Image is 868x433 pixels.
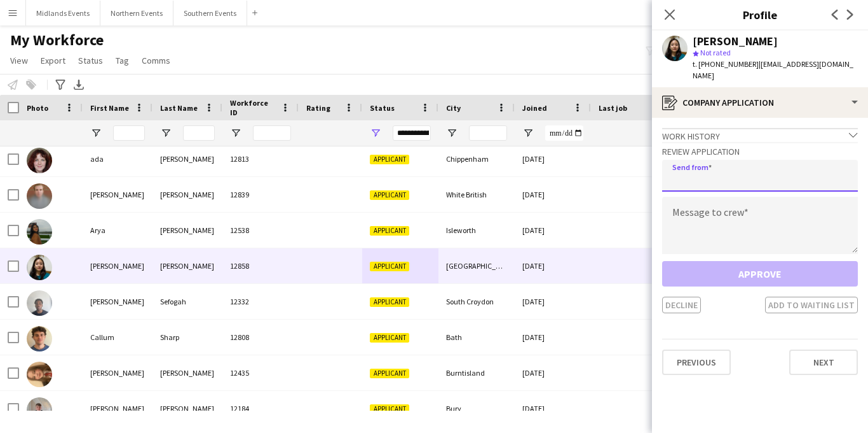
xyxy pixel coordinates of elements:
[90,127,102,139] button: Open Filter Menu
[183,125,215,141] input: Last Name Filter Input
[27,290,52,316] img: Bradley Sefogah
[522,103,547,113] span: Joined
[83,177,153,212] div: [PERSON_NAME]
[222,320,299,355] div: 12808
[700,48,731,57] span: Not rated
[438,213,515,248] div: Isleworth
[71,77,86,92] app-action-btn: Export XLSX
[545,125,583,141] input: Joined Filter Input
[153,355,222,390] div: [PERSON_NAME]
[652,87,868,118] div: Company application
[370,369,409,378] span: Applicant
[100,1,173,25] button: Northern Events
[41,55,65,66] span: Export
[153,141,222,176] div: [PERSON_NAME]
[111,52,134,69] a: Tag
[370,127,381,139] button: Open Filter Menu
[515,248,591,283] div: [DATE]
[515,213,591,248] div: [DATE]
[370,155,409,164] span: Applicant
[446,127,458,139] button: Open Filter Menu
[222,213,299,248] div: 12538
[83,391,153,426] div: [PERSON_NAME]
[693,36,778,47] div: [PERSON_NAME]
[153,320,222,355] div: Sharp
[438,391,515,426] div: Bury
[515,355,591,390] div: [DATE]
[515,391,591,426] div: [DATE]
[153,177,222,212] div: [PERSON_NAME]
[83,320,153,355] div: Callum
[160,127,172,139] button: Open Filter Menu
[370,333,409,343] span: Applicant
[469,125,507,141] input: City Filter Input
[153,391,222,426] div: [PERSON_NAME]
[113,125,145,141] input: First Name Filter Input
[5,52,33,69] a: View
[222,248,299,283] div: 12858
[83,213,153,248] div: Arya
[515,141,591,176] div: [DATE]
[652,6,868,23] h3: Profile
[370,226,409,236] span: Applicant
[153,248,222,283] div: [PERSON_NAME]
[27,255,52,280] img: Ayusha Shrestha
[73,52,108,69] a: Status
[230,127,241,139] button: Open Filter Menu
[53,77,68,92] app-action-btn: Advanced filters
[438,320,515,355] div: Bath
[153,213,222,248] div: [PERSON_NAME]
[27,326,52,351] img: Callum Sharp
[27,103,48,113] span: Photo
[662,350,731,375] button: Previous
[222,391,299,426] div: 12184
[515,177,591,212] div: [DATE]
[522,127,534,139] button: Open Filter Menu
[438,248,515,283] div: [GEOGRAPHIC_DATA]
[26,1,100,25] button: Midlands Events
[137,52,175,69] a: Comms
[27,362,52,387] img: Catherine Baker
[27,148,52,173] img: ada rogers
[116,55,129,66] span: Tag
[222,141,299,176] div: 12813
[370,262,409,271] span: Applicant
[370,297,409,307] span: Applicant
[27,397,52,423] img: Chris Johnson
[253,125,291,141] input: Workforce ID Filter Input
[662,146,858,157] h3: Review Application
[160,103,198,113] span: Last Name
[78,55,103,66] span: Status
[693,59,853,80] span: | [EMAIL_ADDRESS][DOMAIN_NAME]
[446,103,461,113] span: City
[83,248,153,283] div: [PERSON_NAME]
[438,177,515,212] div: White British
[370,190,409,200] span: Applicant
[222,177,299,212] div: 12839
[173,1,247,25] button: Southern Events
[438,141,515,176] div: Chippenham
[153,284,222,319] div: Sefogah
[36,52,71,69] a: Export
[515,320,591,355] div: [DATE]
[222,284,299,319] div: 12332
[27,183,52,209] img: Alex Cobb
[27,219,52,245] img: Arya Banerjee
[222,355,299,390] div: 12435
[515,284,591,319] div: [DATE]
[306,103,330,113] span: Rating
[693,59,759,69] span: t. [PHONE_NUMBER]
[789,350,858,375] button: Next
[83,141,153,176] div: ada
[438,284,515,319] div: South Croydon
[370,404,409,414] span: Applicant
[370,103,395,113] span: Status
[599,103,627,113] span: Last job
[438,355,515,390] div: Burntisland
[10,55,28,66] span: View
[662,128,858,142] div: Work history
[90,103,129,113] span: First Name
[83,284,153,319] div: [PERSON_NAME]
[10,31,104,50] span: My Workforce
[83,355,153,390] div: [PERSON_NAME]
